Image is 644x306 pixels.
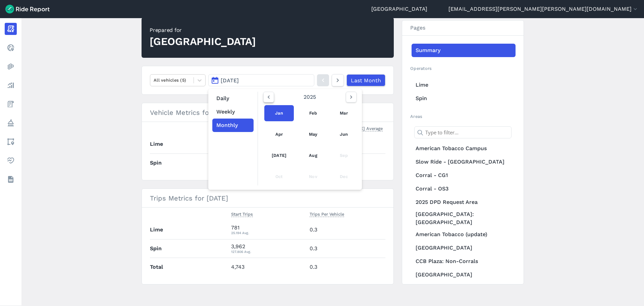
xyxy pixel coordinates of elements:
a: Analyze [5,79,17,91]
a: Aug [302,147,325,164]
h3: Trips Metrics for [DATE] [142,189,393,208]
a: Apr [264,126,294,142]
a: 2025 DPD Request Area [412,195,516,209]
a: American Tobacco (update) [412,228,516,241]
td: 0.3 [307,258,385,276]
td: 4,743 [228,258,307,276]
span: [DATE] [221,77,239,84]
a: Last Month [346,74,385,86]
div: Sep [332,147,355,164]
div: Prepared for [150,26,256,34]
div: Oct [264,169,294,185]
div: 3,962 [231,243,304,255]
a: [GEOGRAPHIC_DATA] [412,268,516,281]
a: May [302,126,325,142]
a: Fees [5,98,17,110]
a: Corral - CG1 [412,169,516,182]
h3: Pages [402,20,524,36]
a: Summary [412,44,516,57]
a: Realtime [5,42,17,54]
button: Weekly [212,105,254,119]
a: Lime [412,78,516,92]
div: [GEOGRAPHIC_DATA] [150,34,256,49]
a: [GEOGRAPHIC_DATA]: [GEOGRAPHIC_DATA] [412,209,516,228]
button: Start Trips [231,210,253,218]
div: 25.194 Avg. [231,230,304,236]
div: 781 [231,224,304,236]
a: Corral - DBAP [412,281,516,295]
h2: Areas [410,113,516,120]
a: Slow Ride - [GEOGRAPHIC_DATA] [412,155,516,169]
div: 2025 [261,92,359,102]
button: [DATE] [208,74,314,86]
a: [DATE] [264,147,294,164]
td: 0.3 [307,221,385,239]
a: Spin [412,92,516,105]
th: Lime [150,135,209,154]
button: Daily [212,92,254,105]
a: [GEOGRAPHIC_DATA] [412,241,516,255]
a: [GEOGRAPHIC_DATA] [371,5,427,13]
th: Total [150,258,228,276]
a: Datasets [5,173,17,185]
a: Health [5,155,17,167]
span: Start Trips [231,210,253,217]
a: CCB Plaza: Non-Corrals [412,255,516,268]
button: Monthly [212,119,254,132]
a: Jan [264,105,294,121]
button: Trips Per Vehicle [310,210,344,218]
a: Feb [302,105,325,121]
div: Nov [302,169,325,185]
a: Jun [332,126,355,142]
div: 127.806 Avg. [231,249,304,255]
a: Policy [5,117,17,129]
input: Type to filter... [414,126,512,138]
td: 0.3 [307,239,385,258]
a: American Tobacco Campus [412,142,516,155]
th: Spin [150,154,209,172]
a: Corral - OS3 [412,182,516,195]
span: Trips Per Vehicle [310,210,344,217]
h3: Vehicle Metrics for [DATE] [142,103,393,122]
a: Mar [332,105,355,121]
th: Lime [150,221,228,239]
button: [EMAIL_ADDRESS][PERSON_NAME][PERSON_NAME][DOMAIN_NAME] [448,5,639,13]
th: Spin [150,239,228,258]
a: Report [5,23,17,35]
div: Dec [332,169,355,185]
a: Areas [5,136,17,148]
img: Ride Report [5,5,50,13]
h2: Operators [410,65,516,72]
a: Heatmaps [5,60,17,73]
